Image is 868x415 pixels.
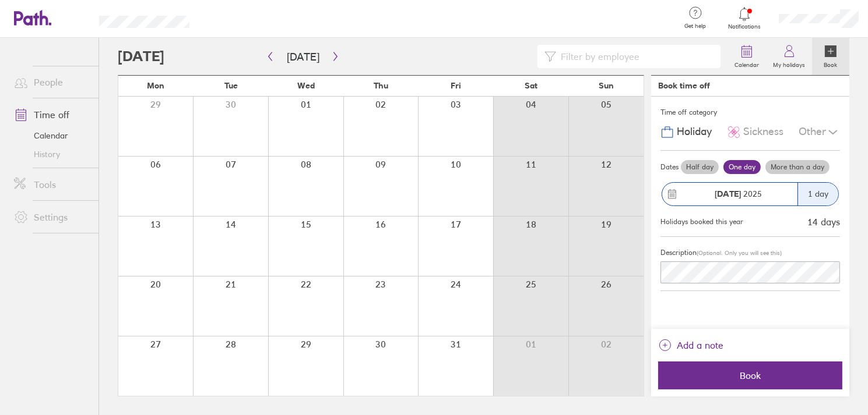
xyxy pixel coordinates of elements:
span: Thu [374,81,388,90]
a: Notifications [726,6,764,30]
button: [DATE] [277,47,329,66]
div: 1 day [797,183,838,205]
span: Book [666,370,834,381]
span: Holiday [677,126,712,138]
span: Dates [660,163,679,171]
a: Tools [5,173,99,196]
label: Calendar [728,58,766,69]
strong: [DATE] [715,189,742,199]
a: Time off [5,103,99,126]
span: Wed [297,81,315,90]
div: 14 days [807,217,840,227]
label: One day [723,160,761,174]
span: 2025 [715,189,762,198]
div: Holidays booked this year [660,218,743,226]
a: People [5,70,99,94]
a: Calendar [5,126,99,145]
span: Notifications [726,23,764,30]
label: Half day [681,160,719,174]
a: History [5,145,99,164]
span: Mon [147,81,164,90]
input: Filter by employee [556,45,714,68]
span: Description [660,248,697,257]
label: More than a day [765,160,830,174]
span: Tue [224,81,238,90]
a: My holidays [766,38,812,75]
span: Sickness [743,126,783,138]
a: Calendar [728,38,766,75]
a: Settings [5,205,99,229]
span: Fri [451,81,461,90]
span: Get help [676,23,714,30]
label: Book [817,58,845,69]
button: [DATE] 20251 day [660,176,840,212]
label: My holidays [766,58,812,69]
span: Sat [525,81,537,90]
span: (Optional. Only you will see this) [697,249,782,257]
a: Book [812,38,849,75]
button: Add a note [658,336,723,354]
div: Book time off [658,81,710,90]
button: Book [658,361,842,389]
div: Other [799,121,840,143]
div: Time off category [660,104,840,121]
span: Sun [599,81,614,90]
span: Add a note [677,336,723,354]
